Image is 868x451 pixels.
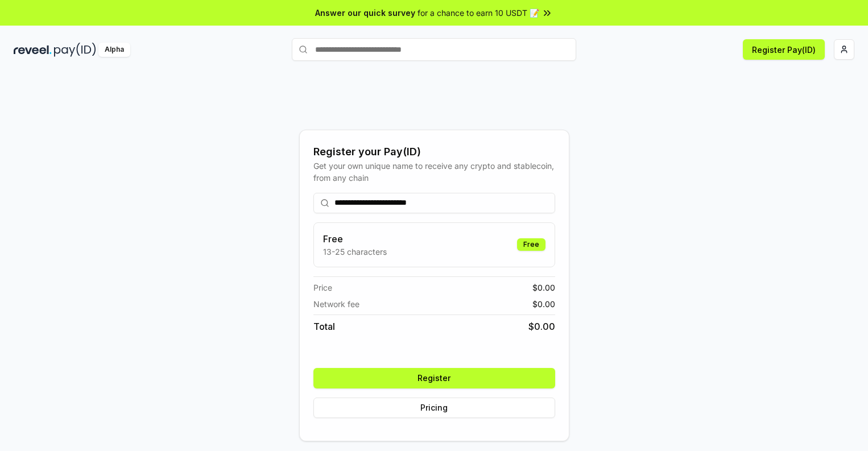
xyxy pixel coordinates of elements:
[743,39,825,60] button: Register Pay(ID)
[54,43,96,57] img: pay_id
[532,298,555,310] span: $ 0.00
[313,144,555,160] div: Register your Pay(ID)
[418,7,539,19] span: for a chance to earn 10 USDT 📝
[323,246,387,258] p: 13-25 characters
[313,398,555,418] button: Pricing
[323,232,387,246] h3: Free
[14,43,52,57] img: reveel_dark
[528,320,555,333] span: $ 0.00
[313,368,555,388] button: Register
[313,160,555,184] div: Get your own unique name to receive any crypto and stablecoin, from any chain
[313,282,332,293] span: Price
[313,298,359,310] span: Network fee
[517,238,545,251] div: Free
[98,43,130,57] div: Alpha
[315,7,415,19] span: Answer our quick survey
[532,282,555,293] span: $ 0.00
[313,320,335,333] span: Total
